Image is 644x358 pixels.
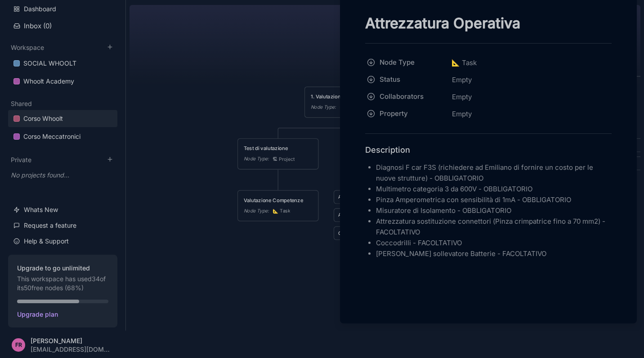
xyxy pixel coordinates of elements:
[365,106,612,123] div: PropertyEmpty
[376,205,612,216] p: Misuratore di Isolamento - OBBLIGATORIO
[365,88,612,106] div: CollaboratorsEmpty
[452,58,462,67] i: 📐
[380,74,439,85] span: Status
[452,74,472,86] span: Empty
[380,91,439,102] span: Collaborators
[452,91,472,103] span: Empty
[376,238,612,248] p: Coccodrilli - FACOLTATIVO
[376,194,612,205] p: Pinza Amperometrica con sensibilità di 1mA - OBBLIGATORIO
[376,162,612,184] p: Diagnosi F car F3S (richiedere ad Emiliano di fornire un costo per le nuove strutture) - OBBLIGAT...
[452,57,477,68] span: Task
[365,145,612,155] h4: Description
[365,14,612,32] textarea: node title
[362,71,449,88] button: Status
[380,57,439,68] span: Node Type
[362,106,449,122] button: Property
[365,71,612,88] div: StatusEmpty
[376,248,612,259] p: [PERSON_NAME] sollevatore Batterie - FACOLTATIVO
[362,88,449,105] button: Collaborators
[365,54,612,71] div: Node Type📐Task
[362,54,449,71] button: Node Type
[380,108,439,119] span: Property
[376,184,612,194] p: Multimetro categoria 3 da 600V - OBBLIGATORIO
[376,216,612,238] p: Attrezzatura sostituzione connettori (Pinza crimpatrice fino a 70 mm2) - FACOLTATIVO
[452,108,472,120] span: Empty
